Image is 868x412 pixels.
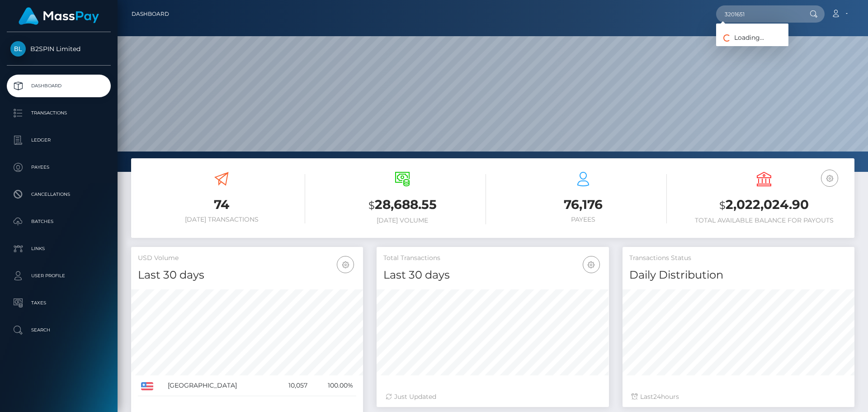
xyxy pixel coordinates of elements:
[132,5,169,24] a: Dashboard
[10,106,107,120] p: Transactions
[7,129,111,152] a: Ledger
[138,254,356,263] h5: USD Volume
[165,375,274,396] td: [GEOGRAPHIC_DATA]
[680,196,848,214] h3: 2,022,024.90
[500,216,667,223] h6: Payees
[10,161,107,174] p: Payees
[141,382,153,390] img: US.png
[680,217,848,224] h6: Total Available Balance for Payouts
[311,375,356,396] td: 100.00%
[7,45,111,53] span: B2SPIN Limited
[10,41,26,57] img: B2SPIN Limited
[7,292,111,314] a: Taxes
[368,199,375,212] small: $
[274,375,311,396] td: 10,057
[653,393,661,401] span: 24
[7,156,111,179] a: Payees
[629,254,848,263] h5: Transactions Status
[719,199,726,212] small: $
[500,196,667,213] h3: 76,176
[716,5,801,23] input: Search...
[386,392,599,402] div: Just Updated
[10,269,107,283] p: User Profile
[716,33,764,42] span: Loading...
[138,196,305,213] h3: 74
[383,267,602,283] h4: Last 30 days
[10,215,107,228] p: Batches
[7,183,111,206] a: Cancellations
[383,254,602,263] h5: Total Transactions
[319,217,486,224] h6: [DATE] Volume
[632,392,845,402] div: Last hours
[629,267,848,283] h4: Daily Distribution
[138,267,356,283] h4: Last 30 days
[138,216,305,223] h6: [DATE] Transactions
[10,242,107,256] p: Links
[7,75,111,97] a: Dashboard
[10,133,107,147] p: Ledger
[19,7,99,25] img: MassPay Logo
[7,237,111,260] a: Links
[319,196,486,214] h3: 28,688.55
[7,102,111,124] a: Transactions
[10,296,107,310] p: Taxes
[7,210,111,233] a: Batches
[10,79,107,93] p: Dashboard
[7,319,111,341] a: Search
[10,188,107,201] p: Cancellations
[7,265,111,287] a: User Profile
[10,323,107,337] p: Search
